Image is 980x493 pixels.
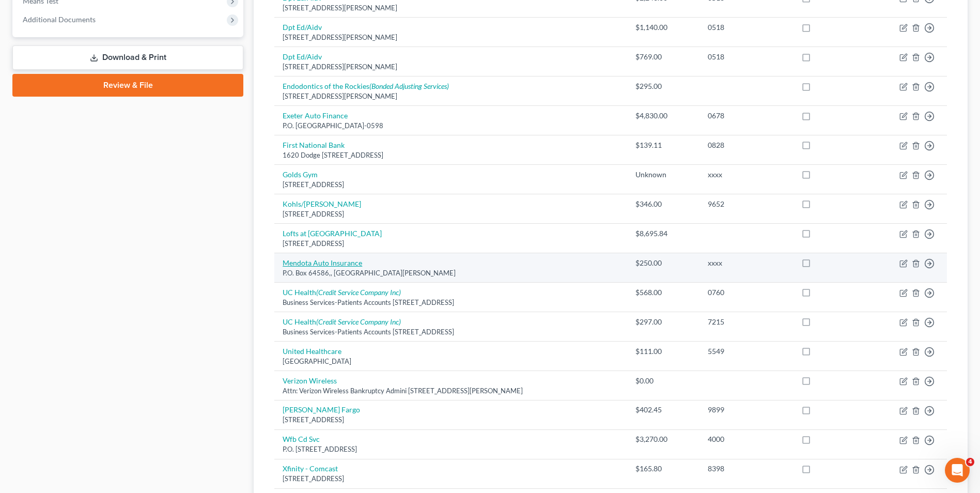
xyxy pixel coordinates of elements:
[283,376,337,385] a: Verizon Wireless
[283,82,449,90] a: Endodontics of the Rockies(Bonded Adjusting Services)
[12,45,243,70] a: Download & Print
[283,180,618,190] div: [STREET_ADDRESS]
[283,347,341,356] a: United Healthcare
[283,317,401,326] a: UC Health(Credit Service Company Inc)
[283,405,360,414] a: [PERSON_NAME] Fargo
[283,111,348,120] a: Exeter Auto Finance
[283,435,320,443] a: Wfb Cd Svc
[708,52,785,62] div: 0518
[283,258,362,267] a: Mendota Auto Insurance
[283,91,618,101] div: [STREET_ADDRESS][PERSON_NAME]
[283,268,618,278] div: P.O. Box 64586,, [GEOGRAPHIC_DATA][PERSON_NAME]
[635,111,691,121] div: $4,830.00
[283,121,618,131] div: P.O. [GEOGRAPHIC_DATA]-0598
[708,405,785,415] div: 9899
[369,82,449,90] i: (Bonded Adjusting Services)
[283,52,322,61] a: Dpt Ed/Aidv
[708,111,785,121] div: 0678
[635,228,691,239] div: $8,695.84
[708,434,785,444] div: 4000
[708,317,785,327] div: 7215
[283,357,618,366] div: [GEOGRAPHIC_DATA]
[635,52,691,62] div: $769.00
[283,298,618,307] div: Business Services-Patients Accounts [STREET_ADDRESS]
[316,317,401,326] i: (Credit Service Company Inc)
[635,258,691,268] div: $250.00
[12,74,243,97] a: Review & File
[283,444,618,454] div: P.O. [STREET_ADDRESS]
[283,229,382,238] a: Lofts at [GEOGRAPHIC_DATA]
[283,288,401,297] a: UC Health(Credit Service Company Inc)
[708,346,785,357] div: 5549
[283,415,618,425] div: [STREET_ADDRESS]
[635,287,691,298] div: $568.00
[635,317,691,327] div: $297.00
[23,15,96,24] span: Additional Documents
[708,170,785,180] div: xxxx
[283,474,618,484] div: [STREET_ADDRESS]
[708,464,785,474] div: 8398
[283,3,618,13] div: [STREET_ADDRESS][PERSON_NAME]
[283,33,618,42] div: [STREET_ADDRESS][PERSON_NAME]
[283,199,361,208] a: Kohls/[PERSON_NAME]
[283,464,338,473] a: Xfinity - Comcast
[635,464,691,474] div: $165.80
[283,170,318,179] a: Golds Gym
[316,288,401,297] i: (Credit Service Company Inc)
[635,405,691,415] div: $402.45
[635,140,691,150] div: $139.11
[708,199,785,209] div: 9652
[708,22,785,33] div: 0518
[635,170,691,180] div: Unknown
[945,458,970,483] iframe: Intercom live chat
[283,327,618,337] div: Business Services-Patients Accounts [STREET_ADDRESS]
[635,199,691,209] div: $346.00
[283,23,322,32] a: Dpt Ed/Aidv
[283,209,618,219] div: [STREET_ADDRESS]
[635,376,691,386] div: $0.00
[635,81,691,91] div: $295.00
[635,22,691,33] div: $1,140.00
[635,346,691,357] div: $111.00
[966,458,974,466] span: 4
[708,287,785,298] div: 0760
[708,140,785,150] div: 0828
[283,141,345,149] a: First National Bank
[283,386,618,396] div: Attn: Verizon Wireless Bankruptcy Admini [STREET_ADDRESS][PERSON_NAME]
[635,434,691,444] div: $3,270.00
[283,239,618,249] div: [STREET_ADDRESS]
[708,258,785,268] div: xxxx
[283,150,618,160] div: 1620 Dodge [STREET_ADDRESS]
[283,62,618,72] div: [STREET_ADDRESS][PERSON_NAME]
